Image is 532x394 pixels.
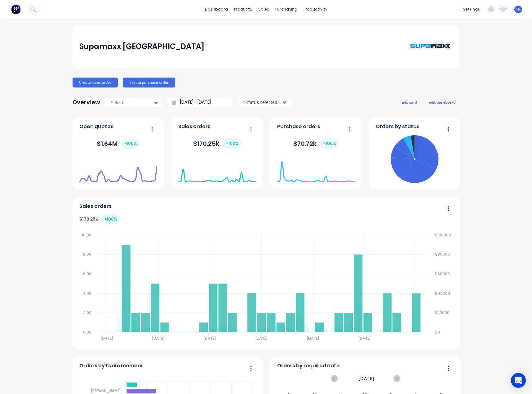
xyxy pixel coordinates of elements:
[398,98,421,106] button: add card
[121,138,140,149] div: + 100 %
[425,98,459,106] button: edit dashboard
[277,123,320,130] span: Purchase orders
[73,96,100,109] div: Overview
[83,271,91,276] tspan: 6.00
[242,99,282,105] div: 4 status selected
[435,329,440,335] tspan: $0
[255,336,268,341] tspan: [DATE]
[277,362,340,369] span: Orders by required date
[79,362,143,369] span: Orders by team member
[73,78,118,87] button: Create sales order
[358,375,375,382] span: [DATE]
[83,329,91,335] tspan: 0.00
[223,138,241,149] div: + 100 %
[83,252,91,257] tspan: 8.00
[152,336,164,341] tspan: [DATE]
[307,336,319,341] tspan: [DATE]
[435,271,450,276] tspan: $60000
[11,5,20,14] img: Factory
[320,138,339,149] div: + 100 %
[193,138,241,149] div: $ 170.25k
[202,5,231,14] a: dashboard
[359,336,371,341] tspan: [DATE]
[91,388,121,393] tspan: [PERSON_NAME]
[123,78,175,87] button: Create purchase order
[255,5,272,14] div: sales
[511,373,526,388] div: Open Intercom Messenger
[435,252,450,257] tspan: $80000
[435,291,450,296] tspan: $40000
[272,5,300,14] div: purchasing
[79,214,120,224] div: $ 170.25k
[101,214,120,224] div: + 100 %
[79,40,204,53] div: Supamaxx [GEOGRAPHIC_DATA]
[435,232,451,238] tspan: $100000
[460,5,483,14] div: settings
[204,336,216,341] tspan: [DATE]
[435,310,450,315] tspan: $20000
[82,291,91,296] tspan: 4.00
[82,232,91,238] tspan: 10.00
[293,138,339,149] div: $ 70.72k
[239,98,292,107] button: 4 status selected
[79,123,113,130] span: Open quotes
[83,310,91,315] tspan: 2.00
[178,123,211,130] span: Sales orders
[409,31,453,62] img: Supamaxx Australia
[376,123,419,130] span: Orders by status
[516,7,521,12] span: TR
[97,138,140,149] div: $ 1.64M
[100,336,113,341] tspan: [DATE]
[231,5,255,14] div: products
[300,5,330,14] div: productivity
